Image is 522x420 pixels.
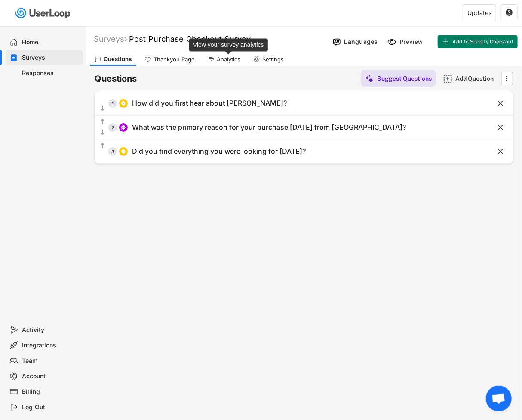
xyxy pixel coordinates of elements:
[22,403,79,411] div: Log Out
[121,125,126,130] img: ConversationMinor.svg
[121,101,126,106] img: CircleTickMinorWhite.svg
[506,9,513,16] text: 
[399,38,425,46] div: Preview
[99,128,106,137] button: 
[132,99,287,108] div: How did you first hear about [PERSON_NAME]?
[498,147,503,156] text: 
[22,326,79,334] div: Activity
[22,54,79,62] div: Surveys
[486,386,512,411] a: Open chat
[101,118,105,125] text: 
[108,101,117,106] div: 1
[332,37,341,46] img: Language%20Icon.svg
[22,38,79,46] div: Home
[505,9,513,17] button: 
[104,55,132,63] div: Questions
[443,74,452,83] img: AddMajor.svg
[101,105,105,112] text: 
[129,34,251,43] font: Post Purchase Checkout Survey
[132,123,406,132] div: What was the primary reason for your purchase [DATE] from [GEOGRAPHIC_DATA]?
[22,372,79,380] div: Account
[108,125,117,130] div: 2
[22,341,79,350] div: Integrations
[503,72,511,85] button: 
[22,69,79,77] div: Responses
[467,10,491,16] div: Updates
[94,34,127,44] div: Surveys
[377,75,432,82] div: Suggest Questions
[498,123,503,132] text: 
[496,123,505,132] button: 
[217,56,240,63] div: Analytics
[13,4,74,22] img: userloop-logo-01.svg
[262,56,284,63] div: Settings
[132,147,306,156] div: Did you find everything you were looking for [DATE]?
[101,142,105,149] text: 
[455,75,498,82] div: Add Question
[507,74,508,83] text: 
[154,56,195,63] div: Thankyou Page
[99,104,106,113] button: 
[22,388,79,396] div: Billing
[344,38,378,46] div: Languages
[121,149,126,154] img: CircleTickMinorWhite.svg
[95,73,137,85] h6: Questions
[438,35,518,48] button: Add to Shopify Checkout
[365,74,374,83] img: MagicMajor%20%28Purple%29.svg
[108,149,117,154] div: 3
[99,118,106,126] button: 
[99,142,106,150] button: 
[452,39,513,44] span: Add to Shopify Checkout
[496,147,505,156] button: 
[496,99,505,108] button: 
[498,99,503,108] text: 
[101,129,105,136] text: 
[22,357,79,365] div: Team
